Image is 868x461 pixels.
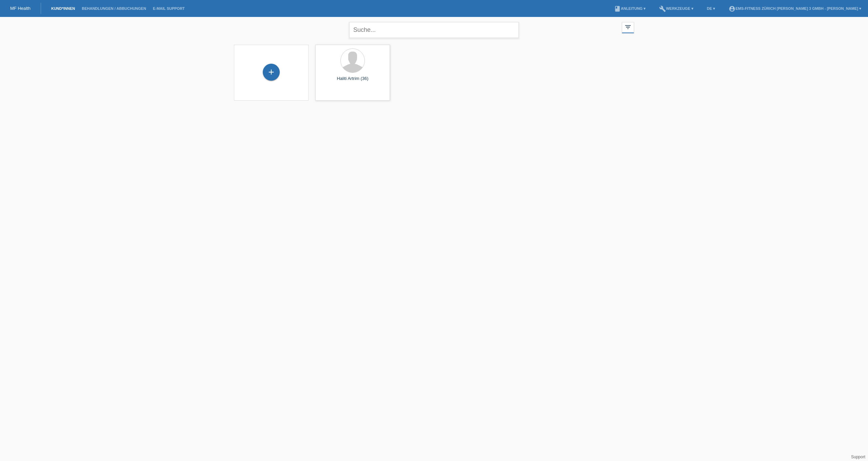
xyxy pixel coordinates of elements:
[611,6,649,11] a: bookAnleitung ▾
[150,6,188,11] a: E-Mail Support
[656,6,697,11] a: buildWerkzeuge ▾
[614,5,621,12] i: book
[78,6,150,11] a: Behandlungen / Abbuchungen
[851,455,865,459] a: Support
[729,5,735,12] i: account_circle
[263,66,279,78] div: Kund*in hinzufügen
[321,76,384,87] div: Haliti Artrim (36)
[10,6,31,11] a: MF Health
[624,23,632,31] i: filter_list
[659,5,666,12] i: build
[704,6,718,11] a: DE ▾
[725,6,865,11] a: account_circleEMS-Fitness Zürich [PERSON_NAME] 3 GmbH - [PERSON_NAME] ▾
[48,6,78,11] a: Kund*innen
[349,22,519,38] input: Suche...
